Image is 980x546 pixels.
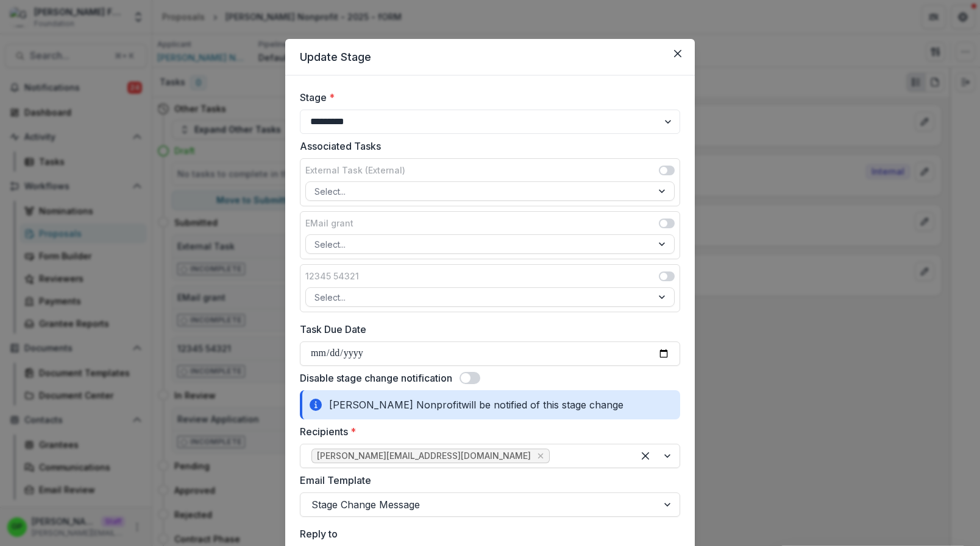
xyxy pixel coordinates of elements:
span: [PERSON_NAME][EMAIL_ADDRESS][DOMAIN_NAME] [317,451,531,461]
div: Clear selected options [636,446,655,466]
label: Email Template [300,473,673,488]
button: Close [668,44,687,63]
div: [PERSON_NAME] Nonprofit will be notified of this stage change [300,390,680,419]
label: 12345 54321 [305,270,359,282]
label: Reply to [300,527,673,541]
header: Update Stage [285,39,695,75]
label: EMail grant [305,217,353,229]
label: Recipients [300,424,673,439]
label: Task Due Date [300,322,673,337]
label: Stage [300,90,673,105]
label: Associated Tasks [300,139,673,153]
div: Remove griffin@trytemelio.com [534,450,547,462]
label: External Task (External) [305,164,405,177]
label: Disable stage change notification [300,371,452,385]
